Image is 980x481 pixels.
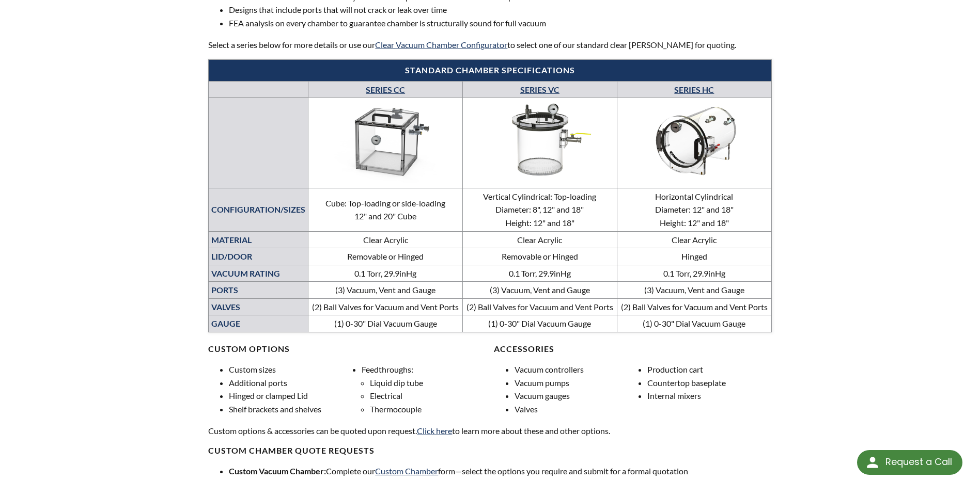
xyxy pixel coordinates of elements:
[462,315,617,332] td: (1) 0-30" Dial Vacuum Gauge
[229,376,353,390] li: Additional ports
[462,248,617,265] td: Removable or Hinged
[417,426,452,436] a: Click here
[208,445,771,456] h4: Custom chamber QUOTe requests
[617,315,772,332] td: (1) 0-30" Dial Vacuum Gauge
[308,231,463,248] td: Clear Acrylic
[520,85,559,94] a: SERIES VC
[209,282,308,299] td: PORTS
[515,403,639,416] li: Valves
[308,248,463,265] td: Removable or Hinged
[209,188,308,231] td: CONFIGURATION/SIZES
[362,363,486,415] li: Feedthroughs:
[311,99,460,183] img: Series CC—Cube Chambers
[229,464,771,478] li: Complete our form—select the options you require and submit for a formal quotation
[462,265,617,282] td: 0.1 Torr, 29.9inHg
[209,298,308,315] td: VALVES
[462,282,617,299] td: (3) Vacuum, Vent and Gauge
[308,298,463,315] td: (2) Ball Valves for Vacuum and Vent Ports
[370,403,486,416] li: Thermocouple
[375,40,507,50] a: Clear Vacuum Chamber Configurator
[308,188,463,231] td: Cube: Top-loading or side-loading 12" and 20" Cube
[617,282,772,299] td: (3) Vacuum, Vent and Gauge
[208,344,486,355] h4: CUSTOM OPTIONS
[229,466,326,476] strong: Custom Vacuum Chamber:
[214,65,766,76] h4: Standard Chamber Specifications
[647,389,772,403] li: Internal mixers
[647,376,772,390] li: Countertop baseplate
[885,450,952,474] div: Request a Call
[515,363,639,376] li: Vacuum controllers
[308,282,463,299] td: (3) Vacuum, Vent and Gauge
[229,363,353,376] li: Custom sizes
[674,85,714,94] a: SERIES HC
[617,265,772,282] td: 0.1 Torr, 29.9inHg
[617,248,772,265] td: Hinged
[617,298,772,315] td: (2) Ball Valves for Vacuum and Vent Ports
[647,363,772,376] li: Production cart
[229,17,771,30] li: FEA analysis on every chamber to guarantee chamber is structurally sound for full vacuum
[515,376,639,390] li: Vacuum pumps
[208,38,771,52] p: Select a series below for more details or use our to select one of our standard clear [PERSON_NAM...
[462,188,617,231] td: Vertical Cylindrical: Top-loading Diameter: 8", 12" and 18" Height: 12" and 18"
[209,248,308,265] td: LID/DOOR
[209,315,308,332] td: GAUGE
[209,265,308,282] td: VACUUM RATING
[370,376,486,390] li: Liquid dip tube
[229,403,353,416] li: Shelf brackets and shelves
[462,298,617,315] td: (2) Ball Valves for Vacuum and Vent Ports
[617,231,772,248] td: Clear Acrylic
[370,389,486,403] li: Electrical
[308,315,463,332] td: (1) 0-30" Dial Vacuum Gauge
[857,450,962,475] div: Request a Call
[229,3,771,17] li: Designs that include ports that will not crack or leak over time
[494,344,772,355] h4: Accessories
[375,466,438,476] a: Custom Chamber
[308,265,463,282] td: 0.1 Torr, 29.9inHg
[209,231,308,248] td: MATERIAL
[515,389,639,403] li: Vacuum gauges
[462,231,617,248] td: Clear Acrylic
[366,85,405,94] a: SERIES CC
[617,188,772,231] td: Horizontal Cylindrical Diameter: 12" and 18" Height: 12" and 18"
[864,454,881,471] img: round button
[208,424,771,438] p: Custom options & accessories can be quoted upon request. to learn more about these and other opti...
[229,389,353,403] li: Hinged or clamped Lid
